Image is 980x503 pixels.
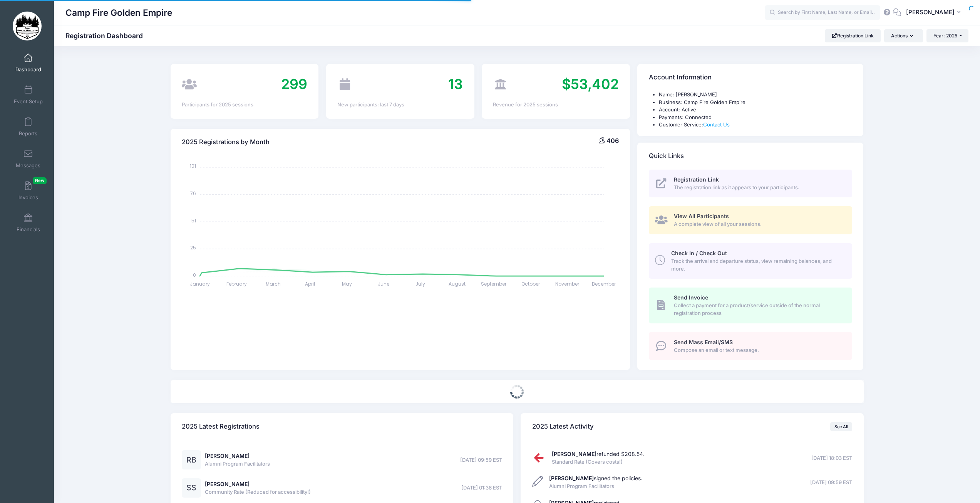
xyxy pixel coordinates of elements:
[659,114,852,121] li: Payments: Connected
[606,137,619,145] span: 406
[649,332,852,360] a: Send Mass Email/SMS Compose an email or text message.
[674,347,844,354] span: Compose an email or text message.
[926,29,968,42] button: Year: 2025
[649,288,852,323] a: Send Invoice Collect a payment for a product/service outside of the normal registration process
[659,99,852,106] li: Business: Camp Fire Golden Empire
[674,213,729,219] span: View All Participants
[10,209,47,236] a: Financials
[13,12,42,40] img: Camp Fire Golden Empire
[481,281,507,287] tspan: September
[191,217,196,224] tspan: 51
[182,450,201,469] div: RB
[562,76,619,93] span: $53,402
[65,32,149,40] h1: Registration Dashboard
[182,457,201,464] a: RB
[448,76,463,93] span: 13
[281,76,307,93] span: 299
[901,4,968,22] button: [PERSON_NAME]
[674,176,719,183] span: Registration Link
[765,5,880,20] input: Search by First Name, Last Name, or Email...
[659,91,852,99] li: Name: [PERSON_NAME]
[906,8,955,17] span: [PERSON_NAME]
[649,67,712,89] h4: Account Information
[674,220,844,228] span: A complete view of all your sessions.
[674,184,844,192] span: The registration link as it appears to your participants.
[674,294,708,301] span: Send Invoice
[16,162,40,169] span: Messages
[182,485,201,491] a: SS
[65,4,172,22] h1: Camp Fire Golden Empire
[649,145,684,167] h4: Quick Links
[193,271,196,278] tspan: 0
[460,456,502,464] span: [DATE] 09:59 EST
[592,281,616,287] tspan: December
[552,451,596,457] strong: [PERSON_NAME]
[266,281,281,287] tspan: March
[552,451,645,457] a: [PERSON_NAME]refunded $208.54.
[830,422,852,431] a: See All
[659,106,852,114] li: Account: Active
[461,484,502,492] span: [DATE] 01:36 EST
[205,488,311,496] span: Community Rate (Reduced for accessibility!)
[811,454,852,462] span: [DATE] 18:03 EST
[378,281,389,287] tspan: June
[649,243,852,279] a: Check In / Check Out Track the arrival and departure status, view remaining balances, and more.
[671,250,727,256] span: Check In / Check Out
[190,190,196,197] tspan: 76
[674,339,733,345] span: Send Mass Email/SMS
[810,479,852,486] span: [DATE] 09:59 EST
[703,121,730,128] a: Contact Us
[226,281,247,287] tspan: February
[33,177,47,184] span: New
[10,49,47,76] a: Dashboard
[649,206,852,234] a: View All Participants A complete view of all your sessions.
[933,33,957,39] span: Year: 2025
[10,177,47,204] a: InvoicesNew
[449,281,466,287] tspan: August
[555,281,580,287] tspan: November
[825,29,881,42] a: Registration Link
[182,131,270,153] h4: 2025 Registrations by Month
[190,281,210,287] tspan: January
[337,101,463,109] div: New participants: last 7 days
[649,170,852,198] a: Registration Link The registration link as it appears to your participants.
[493,101,618,109] div: Revenue for 2025 sessions
[190,244,196,251] tspan: 25
[415,281,425,287] tspan: July
[10,113,47,140] a: Reports
[10,145,47,172] a: Messages
[674,302,844,317] span: Collect a payment for a product/service outside of the normal registration process
[521,281,540,287] tspan: October
[14,98,43,105] span: Event Setup
[190,163,196,169] tspan: 101
[205,453,250,459] a: [PERSON_NAME]
[549,475,642,481] a: [PERSON_NAME]signed the policies.
[17,226,40,233] span: Financials
[182,416,260,438] h4: 2025 Latest Registrations
[884,29,923,42] button: Actions
[549,475,594,481] strong: [PERSON_NAME]
[182,101,307,109] div: Participants for 2025 sessions
[532,416,594,438] h4: 2025 Latest Activity
[342,281,352,287] tspan: May
[552,458,645,466] span: Standard Rate (Covers costs!)
[205,481,250,487] a: [PERSON_NAME]
[549,483,642,490] span: Alumni Program Facilitators
[659,121,852,129] li: Customer Service:
[305,281,315,287] tspan: April
[671,257,843,273] span: Track the arrival and departure status, view remaining balances, and more.
[182,478,201,498] div: SS
[10,81,47,108] a: Event Setup
[205,460,270,468] span: Alumni Program Facilitators
[18,194,38,201] span: Invoices
[15,66,41,73] span: Dashboard
[19,130,37,137] span: Reports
